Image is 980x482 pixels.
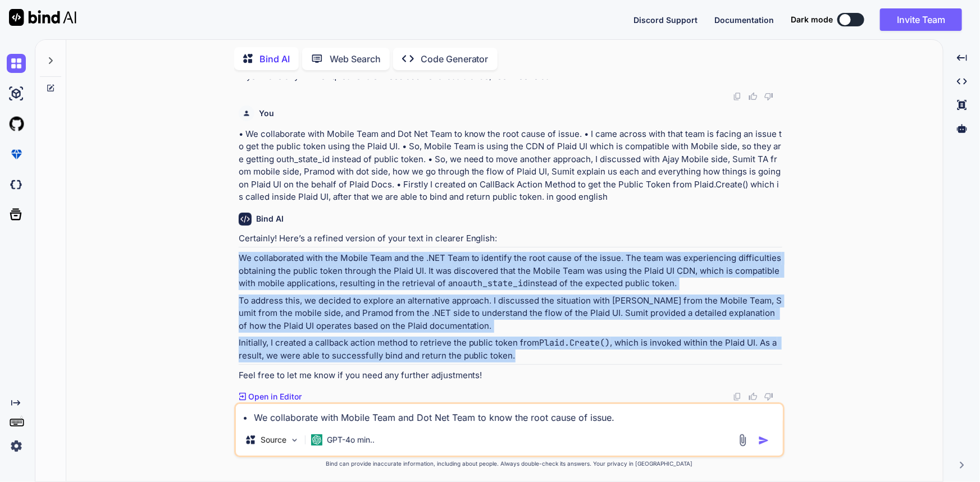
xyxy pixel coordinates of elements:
img: Pick Models [290,435,299,445]
img: dislike [764,392,773,401]
p: Web Search [330,52,381,66]
img: settings [7,437,26,456]
p: Initially, I created a callback action method to retrieve the public token from , which is invoke... [239,337,782,362]
button: Invite Team [880,8,962,31]
img: copy [733,392,742,401]
img: GPT-4o mini [311,434,322,446]
img: copy [733,92,742,101]
p: GPT-4o min.. [327,434,375,446]
button: Discord Support [633,14,698,26]
span: Documentation [714,15,774,25]
span: Dark mode [791,14,833,25]
img: githubLight [7,114,26,134]
button: Documentation [714,14,774,26]
p: Certainly! Here’s a refined version of your text in clearer English: [239,232,782,245]
p: Bind AI [259,52,290,66]
img: Bind AI [9,9,76,26]
img: premium [7,145,26,164]
p: Source [261,434,286,446]
img: ai-studio [7,84,26,103]
img: darkCloudIdeIcon [7,175,26,194]
p: Bind can provide inaccurate information, including about people. Always double-check its answers.... [234,460,785,468]
img: attachment [736,434,749,447]
h6: Bind AI [256,213,284,224]
img: like [749,92,758,101]
p: We collaborated with the Mobile Team and the .NET Team to identify the root cause of the issue. T... [239,252,782,290]
p: To address this, we decided to explore an alternative approach. I discussed the situation with [P... [239,295,782,333]
code: Plaid.Create() [540,337,610,348]
img: icon [758,435,769,446]
img: dislike [764,92,773,101]
p: • We collaborate with Mobile Team and Dot Net Team to know the root cause of issue. • I came acro... [239,128,782,204]
code: oauth_state_id [458,278,528,289]
span: Discord Support [633,15,698,25]
img: like [749,392,758,401]
h6: You [259,108,274,119]
p: Code Generator [421,52,489,66]
p: Feel free to let me know if you need any further adjustments! [239,369,782,382]
p: Open in Editor [248,391,302,402]
img: chat [7,54,26,73]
